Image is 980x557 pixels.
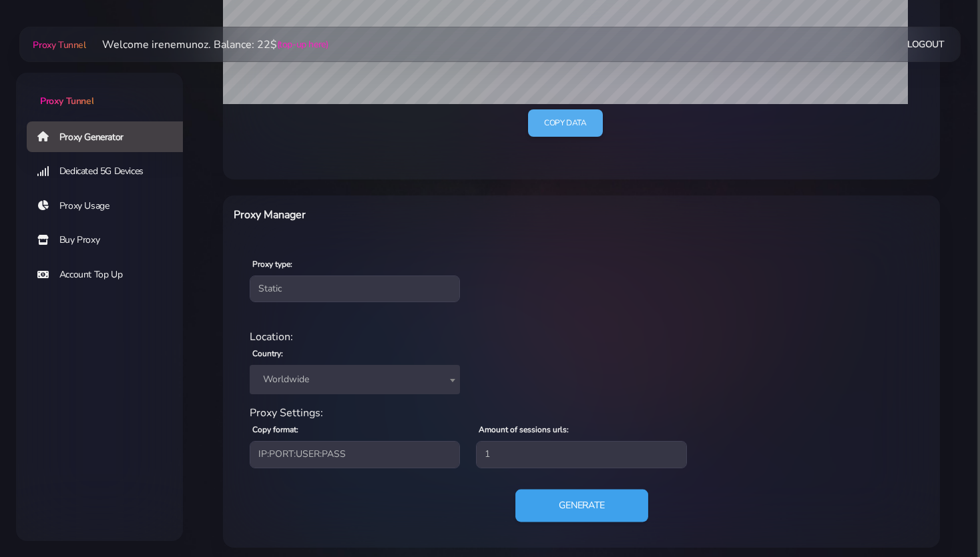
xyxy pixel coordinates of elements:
a: Dedicated 5G Devices [27,156,194,187]
span: Worldwide [250,365,460,394]
li: Welcome irenemunoz. Balance: 22$ [86,37,328,53]
label: Proxy type: [252,258,292,270]
a: Account Top Up [27,259,194,290]
span: Worldwide [258,370,452,389]
a: Proxy Tunnel [16,73,183,108]
div: Location: [242,329,921,345]
label: Copy format: [252,424,298,436]
a: Buy Proxy [27,225,194,255]
h6: Proxy Manager [234,206,633,223]
a: Proxy Tunnel [30,34,85,55]
label: Amount of sessions urls: [479,424,569,436]
a: (top-up here) [277,37,328,51]
iframe: Webchat Widget [915,492,963,540]
label: Country: [252,348,283,360]
div: Proxy Settings: [242,405,921,421]
a: Proxy Generator [27,121,194,152]
span: Proxy Tunnel [33,39,85,51]
button: Generate [515,489,648,522]
a: Copy data [528,109,602,137]
a: Logout [907,32,945,57]
span: Proxy Tunnel [40,95,93,107]
a: Proxy Usage [27,191,194,221]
